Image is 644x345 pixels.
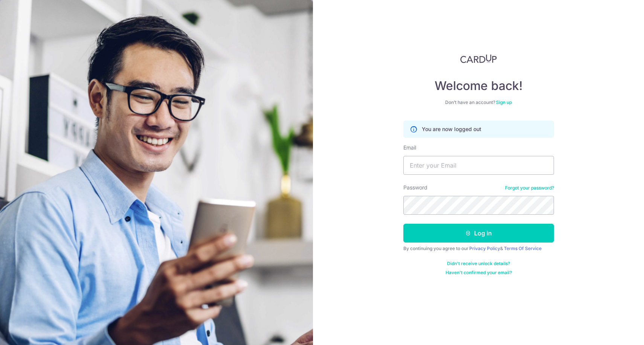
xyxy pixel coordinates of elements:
[422,125,481,133] p: You are now logged out
[460,54,497,63] img: CardUp Logo
[403,99,554,105] div: Don’t have an account?
[403,144,416,151] label: Email
[446,270,512,276] a: Haven't confirmed your email?
[447,261,510,267] a: Didn't receive unlock details?
[403,78,554,93] h4: Welcome back!
[505,185,554,191] a: Forgot your password?
[403,184,427,191] label: Password
[496,99,512,105] a: Sign up
[403,246,554,252] div: By continuing you agree to our &
[403,224,554,243] button: Log in
[469,246,500,251] a: Privacy Policy
[504,246,542,251] a: Terms Of Service
[403,156,554,175] input: Enter your Email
